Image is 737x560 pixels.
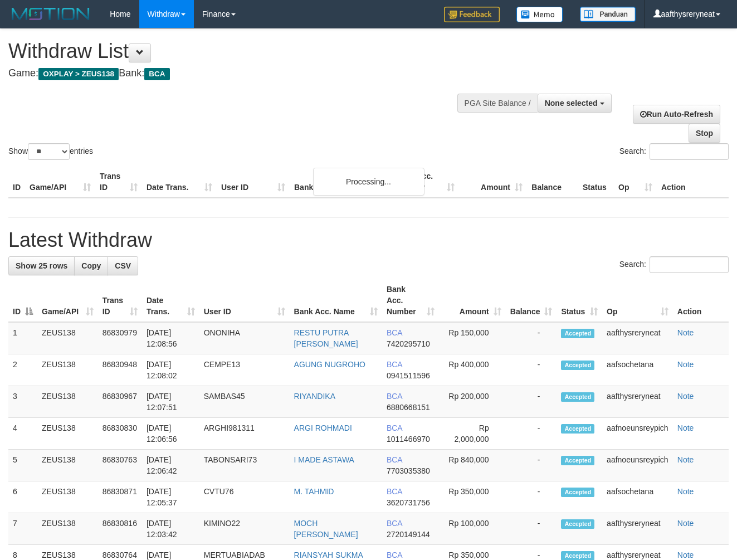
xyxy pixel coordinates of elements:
td: ZEUS138 [37,386,98,418]
td: ZEUS138 [37,513,98,545]
td: CEMPE13 [199,354,290,386]
a: Note [677,423,694,432]
span: Show 25 rows [16,261,67,270]
a: M. TAHMID [294,487,334,496]
td: 3 [8,386,37,418]
span: Copy 2720149144 to clipboard [387,530,430,539]
td: - [506,418,557,450]
td: - [506,386,557,418]
span: Copy 6880668151 to clipboard [387,403,430,412]
a: Show 25 rows [8,256,75,275]
td: [DATE] 12:05:37 [142,481,199,513]
th: Op: activate to sort column ascending [602,279,673,322]
span: BCA [387,360,402,369]
a: Note [677,360,694,369]
a: Copy [74,256,108,275]
h4: Game: Bank: [8,68,480,79]
td: Rp 100,000 [439,513,505,545]
span: Copy 0941511596 to clipboard [387,371,430,380]
span: BCA [387,487,402,496]
td: 86830763 [98,450,142,481]
td: Rp 840,000 [439,450,505,481]
td: Rp 2,000,000 [439,418,505,450]
td: 7 [8,513,37,545]
span: Copy 7420295710 to clipboard [387,339,430,348]
span: Copy 7703035380 to clipboard [387,466,430,475]
th: Balance [527,166,578,198]
td: Rp 400,000 [439,354,505,386]
a: Note [677,519,694,528]
img: panduan.png [580,7,636,22]
th: Date Trans.: activate to sort column ascending [142,279,199,322]
td: [DATE] 12:06:42 [142,450,199,481]
span: BCA [387,519,402,528]
td: 86830816 [98,513,142,545]
td: 86830871 [98,481,142,513]
th: Balance: activate to sort column ascending [506,279,557,322]
td: CVTU76 [199,481,290,513]
th: Bank Acc. Number: activate to sort column ascending [382,279,439,322]
span: None selected [545,99,598,108]
a: RESTU PUTRA [PERSON_NAME] [294,328,358,348]
span: BCA [387,455,402,464]
td: aafthysreryneat [602,322,673,354]
span: Copy [81,261,101,270]
a: Run Auto-Refresh [633,105,720,124]
td: 1 [8,322,37,354]
a: RIYANDIKA [294,392,335,401]
th: Amount [459,166,527,198]
th: Action [657,166,729,198]
td: [DATE] 12:08:02 [142,354,199,386]
td: KIMINO22 [199,513,290,545]
a: Note [677,455,694,464]
td: aafsochetana [602,481,673,513]
th: Bank Acc. Name: activate to sort column ascending [290,279,382,322]
th: Game/API [25,166,95,198]
td: [DATE] 12:03:42 [142,513,199,545]
span: BCA [387,423,402,432]
td: - [506,481,557,513]
img: MOTION_logo.png [8,6,93,22]
label: Show entries [8,143,93,160]
th: Status: activate to sort column ascending [557,279,602,322]
td: ZEUS138 [37,481,98,513]
th: User ID: activate to sort column ascending [199,279,290,322]
td: Rp 150,000 [439,322,505,354]
span: Accepted [561,392,594,402]
td: TABONSARI73 [199,450,290,481]
td: 86830948 [98,354,142,386]
td: [DATE] 12:08:56 [142,322,199,354]
span: Copy 3620731756 to clipboard [387,498,430,507]
th: Game/API: activate to sort column ascending [37,279,98,322]
span: BCA [387,328,402,337]
td: ZEUS138 [37,450,98,481]
td: aafthysreryneat [602,386,673,418]
td: 86830830 [98,418,142,450]
span: Accepted [561,488,594,497]
td: aafnoeunsreypich [602,418,673,450]
input: Search: [650,143,729,160]
td: - [506,322,557,354]
a: CSV [108,256,138,275]
td: ARGHI981311 [199,418,290,450]
td: [DATE] 12:07:51 [142,386,199,418]
th: Trans ID [95,166,142,198]
img: Button%20Memo.svg [516,7,563,22]
a: I MADE ASTAWA [294,455,354,464]
input: Search: [650,256,729,273]
th: Amount: activate to sort column ascending [439,279,505,322]
span: Accepted [561,361,594,370]
a: AGUNG NUGROHO [294,360,365,369]
span: BCA [144,68,169,80]
td: ZEUS138 [37,354,98,386]
td: SAMBAS45 [199,386,290,418]
span: CSV [115,261,131,270]
span: Accepted [561,456,594,465]
th: ID: activate to sort column descending [8,279,37,322]
h1: Withdraw List [8,40,480,62]
a: ARGI ROHMADI [294,423,352,432]
td: ZEUS138 [37,418,98,450]
th: Action [673,279,729,322]
a: Note [677,551,694,559]
th: Status [578,166,614,198]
